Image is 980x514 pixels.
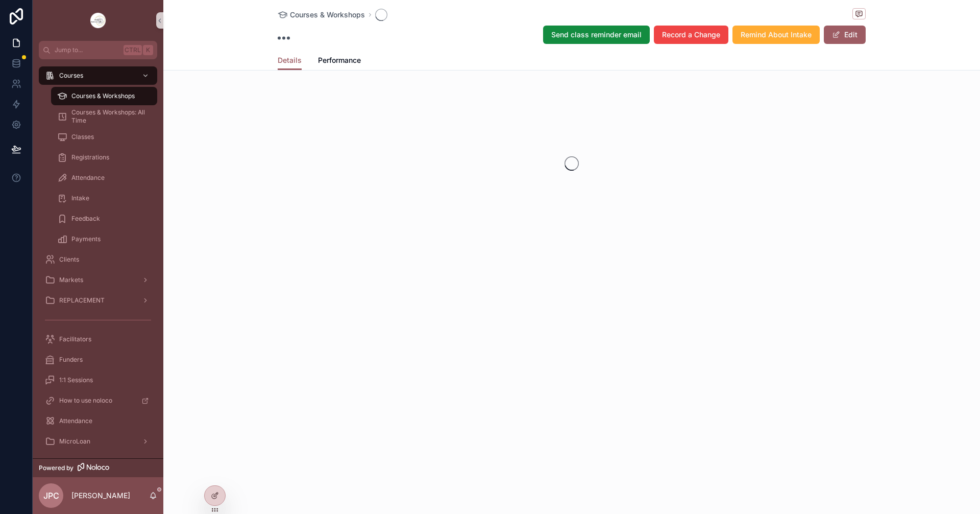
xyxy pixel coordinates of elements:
[654,26,728,44] button: Record a Change
[71,215,100,223] span: Feedback
[741,30,812,40] span: Remind About Intake
[59,437,90,446] span: MicroLoan
[59,417,92,425] span: Attendance
[55,46,119,54] span: Jump to...
[71,490,130,501] p: [PERSON_NAME]
[39,432,157,451] a: MicroLoan
[39,291,157,310] a: REPLACEMENT
[39,66,157,85] a: Courses
[71,92,135,100] span: Courses & Workshops
[59,276,83,284] span: Markets
[51,128,157,146] a: Classes
[39,371,157,389] a: 1:1 Sessions
[543,26,650,44] button: Send class reminder email
[59,72,83,80] span: Courses
[51,230,157,248] a: Payments
[51,107,157,126] a: Courses & Workshops: All Time
[51,148,157,167] a: Registrations
[71,133,94,141] span: Classes
[59,255,79,264] span: Clients
[71,235,101,243] span: Payments
[824,26,866,44] button: Edit
[662,30,720,40] span: Record a Change
[43,489,59,502] span: JPC
[71,153,109,161] span: Registrations
[51,189,157,207] a: Intake
[33,458,163,477] a: Powered by
[144,46,152,54] span: K
[124,45,142,55] span: Ctrl
[33,59,163,458] div: scrollable content
[318,55,361,65] span: Performance
[51,87,157,105] a: Courses & Workshops
[278,51,302,71] a: Details
[39,330,157,348] a: Facilitators
[551,30,642,40] span: Send class reminder email
[39,250,157,269] a: Clients
[39,41,157,59] button: Jump to...CtrlK
[59,356,83,364] span: Funders
[39,412,157,430] a: Attendance
[732,26,820,44] button: Remind About Intake
[278,55,302,65] span: Details
[59,396,112,405] span: How to use noloco
[39,351,157,369] a: Funders
[71,108,147,125] span: Courses & Workshops: All Time
[90,12,106,29] img: App logo
[39,391,157,410] a: How to use noloco
[51,169,157,187] a: Attendance
[71,174,105,182] span: Attendance
[51,209,157,228] a: Feedback
[278,10,365,20] a: Courses & Workshops
[318,51,361,72] a: Performance
[59,335,91,343] span: Facilitators
[59,376,93,384] span: 1:1 Sessions
[39,464,73,472] span: Powered by
[290,10,365,20] span: Courses & Workshops
[71,194,89,202] span: Intake
[39,271,157,289] a: Markets
[59,296,105,305] span: REPLACEMENT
